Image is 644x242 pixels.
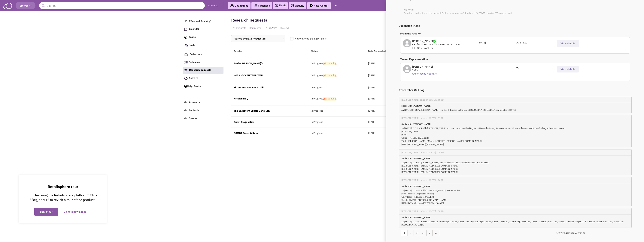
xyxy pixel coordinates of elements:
[16,2,35,9] button: Browse
[308,74,366,78] div: In Progress
[573,231,577,234] span: 117
[184,43,188,48] img: icon-deals.svg
[184,52,188,56] img: icon-collection-lavender.png
[182,115,223,122] a: Our Spaces
[556,230,629,235] div: Showing to of entries
[231,62,308,65] div: Trader [PERSON_NAME]'s
[401,185,431,188] b: Spoke with [PERSON_NAME]
[182,26,223,33] a: Calendar
[182,51,223,58] a: Collections
[366,86,404,90] div: [DATE]
[182,34,223,41] a: Tasks
[182,18,223,25] a: REachout Tracking
[184,28,187,31] img: Calendar.png
[366,62,404,65] div: [DATE]
[401,123,431,125] b: Spoke with [PERSON_NAME]
[412,43,478,50] p: VP of Real Estate and Construction at Trader [PERSON_NAME]'s
[414,230,420,236] a: 3
[569,231,571,234] span: 5
[182,83,223,90] a: Help-Center
[478,41,516,45] div: [DATE]
[254,4,257,7] img: Cadences_logo.png
[263,25,278,31] a: In Progress
[401,210,444,213] span: [PERSON_NAME] called on [DATE] 1:38 PM
[401,230,408,236] a: 1
[308,109,366,113] div: In Progress
[190,53,202,56] span: Collections
[189,61,200,64] span: Cadences
[366,131,404,135] div: [DATE]
[184,36,187,39] img: icon-tasks.png
[432,230,440,236] a: »»
[566,231,567,234] span: 1
[366,109,404,113] div: [DATE]
[412,69,417,72] span: SVP
[208,4,218,7] a: Advanced
[231,18,267,22] h2: Research Requests
[308,50,366,53] div: Status
[184,69,187,71] img: Research.png
[401,161,489,173] span: JA [DATE];12:29PM [PERSON_NAME] also copied these three- added Rich who was not listed [PERSON_NA...
[366,74,404,77] div: [DATE]
[182,107,223,114] a: Our Contacts
[189,76,198,80] span: Activity
[248,25,263,31] a: Completed
[279,25,290,31] a: Queued
[184,117,197,120] span: Our Spaces
[404,12,512,15] span: Could you find out who the current Broker is for metro Columbus [US_STATE] market? Thank you Will
[230,4,234,7] img: icon-collection-lavender-black.svg
[231,74,308,77] div: HOT CHICKEN TAKEOVER
[291,4,294,7] img: Activity.png
[433,40,436,43] img: icon-verified.png
[307,2,331,9] a: Help-Center
[401,99,444,101] span: [PERSON_NAME] called on [DATE] 2:08 PM
[401,157,431,160] b: Spoke with [PERSON_NAME]
[20,4,32,7] span: Browse
[184,85,187,88] img: help.png
[401,105,431,107] b: Spoke with [PERSON_NAME]
[39,2,205,9] input: Search
[401,127,566,146] span: JA [DATE];12:31PM I added [PERSON_NAME] and sent him an email asking about Nashville site require...
[366,97,404,101] div: [DATE]
[366,120,404,124] div: [DATE]
[26,193,99,202] p: Still learning the Retailsphere platform? Click "Begin tour" to revisit a tour of the product.
[308,131,366,135] div: In Progress
[557,66,579,72] button: View details
[184,61,188,64] img: Cadences_logo.png
[275,3,278,8] img: icon-deals.svg
[400,57,630,61] p: Tenant Representation
[401,216,431,219] b: Spoke with [PERSON_NAME]
[407,230,414,236] a: 2
[560,67,575,71] span: View details
[294,37,327,40] span: View only expanding retailers
[417,69,419,72] span: at
[231,120,308,124] div: Quest Diagnostics
[401,117,444,120] span: [PERSON_NAME] called on [DATE] 1:39 PM
[401,109,516,111] span: JA [DATE];01:08PM [PERSON_NAME] said that it depends on the area of [GEOGRAPHIC_DATA]. They look ...
[310,4,313,7] img: help.png
[516,67,554,70] p: TN
[182,42,223,50] a: Deals
[184,101,200,104] span: Our Accounts
[231,97,308,101] div: Mission BBQ
[3,2,12,9] img: SmartAdmin
[275,3,286,8] a: Deals
[366,50,404,53] div: Date Requested
[251,2,272,9] a: Cadences
[182,99,223,106] a: Our Accounts
[189,19,211,23] span: REachout Tracking
[323,74,336,77] label: Expanding
[412,72,437,76] a: Avison Young Nashville
[401,179,444,181] span: [PERSON_NAME] called on [DATE] 1:26 PM
[426,230,433,236] a: »
[308,97,366,102] div: In Progress
[189,28,199,31] span: Calendar
[184,109,199,112] span: Our Contacts
[401,220,624,226] span: JA [DATE];12:23PM I received an email response [PERSON_NAME] sent my email to [PERSON_NAME] [EMAI...
[516,41,554,45] p: All States
[234,50,242,53] label: Retailer
[182,75,223,82] a: Activity
[323,62,336,65] label: Expanding
[557,40,579,47] button: View details
[399,88,632,92] p: Researcher Call Log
